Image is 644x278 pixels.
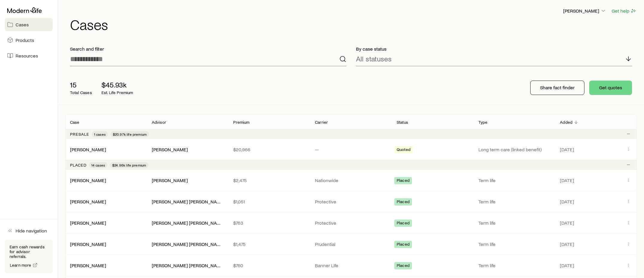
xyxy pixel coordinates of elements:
[70,262,106,269] div: [PERSON_NAME]
[16,22,29,28] span: Cases
[315,241,387,247] p: Prudential
[356,46,632,52] p: By case status
[315,177,387,183] p: Nationwide
[233,220,305,226] p: $763
[70,177,106,184] div: [PERSON_NAME]
[152,220,224,226] div: [PERSON_NAME] [PERSON_NAME]
[70,120,80,125] p: Case
[563,7,607,15] button: [PERSON_NAME]
[315,146,387,152] p: —
[112,163,146,167] span: $24.96k life premium
[70,17,637,31] h1: Cases
[10,263,31,267] span: Learn more
[478,241,551,247] p: Term life
[70,146,106,152] a: [PERSON_NAME]
[397,242,410,248] span: Placed
[560,262,574,268] span: [DATE]
[5,34,53,47] a: Products
[152,146,188,153] div: [PERSON_NAME]
[315,120,328,125] p: Carrier
[152,177,188,184] div: [PERSON_NAME]
[560,177,574,183] span: [DATE]
[315,262,387,268] p: Banner Life
[152,199,224,205] div: [PERSON_NAME] [PERSON_NAME]
[70,241,106,247] a: [PERSON_NAME]
[530,81,584,95] button: Share fact finder
[70,46,346,52] p: Search and filter
[233,262,305,268] p: $760
[70,199,106,204] a: [PERSON_NAME]
[16,53,38,59] span: Resources
[16,228,47,234] span: Hide navigation
[70,177,106,183] a: [PERSON_NAME]
[233,146,305,152] p: $20,966
[397,147,410,153] span: Quoted
[540,84,575,90] p: Share fact finder
[233,177,305,183] p: $2,475
[113,132,147,137] span: $20.97k life premium
[560,120,572,125] p: Added
[356,55,392,63] p: All statuses
[478,120,488,125] p: Type
[560,220,574,226] span: [DATE]
[70,146,106,153] div: [PERSON_NAME]
[70,262,106,268] a: [PERSON_NAME]
[5,49,53,62] a: Resources
[70,90,92,95] p: Total Cases
[5,18,53,31] a: Cases
[70,199,106,205] div: [PERSON_NAME]
[397,120,408,125] p: Status
[152,241,224,247] div: [PERSON_NAME] [PERSON_NAME]
[233,120,249,125] p: Premium
[70,220,106,226] a: [PERSON_NAME]
[70,220,106,226] div: [PERSON_NAME]
[560,241,574,247] span: [DATE]
[70,163,87,167] p: Placed
[70,241,106,247] div: [PERSON_NAME]
[70,132,89,137] p: Presale
[5,224,53,237] button: Hide navigation
[101,81,133,89] p: $45.93k
[397,263,410,269] span: Placed
[233,199,305,205] p: $1,051
[397,178,410,184] span: Placed
[233,241,305,247] p: $1,475
[397,199,410,206] span: Placed
[101,90,133,95] p: Est. Life Premium
[70,81,92,89] p: 15
[16,37,34,43] span: Products
[560,146,574,152] span: [DATE]
[478,177,551,183] p: Term life
[563,8,606,14] p: [PERSON_NAME]
[478,146,551,152] p: Long term care (linked benefit)
[10,244,48,259] p: Earn cash rewards for advisor referrals.
[589,81,632,95] button: Get quotes
[397,220,410,227] span: Placed
[315,220,387,226] p: Protective
[560,199,574,205] span: [DATE]
[5,240,53,273] div: Earn cash rewards for advisor referrals.Learn more
[91,163,105,167] span: 14 cases
[94,132,106,137] span: 1 cases
[152,262,224,269] div: [PERSON_NAME] [PERSON_NAME]
[611,7,637,14] button: Get help
[478,262,551,268] p: Term life
[478,199,551,205] p: Term life
[478,220,551,226] p: Term life
[152,120,166,125] p: Advisor
[315,199,387,205] p: Protective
